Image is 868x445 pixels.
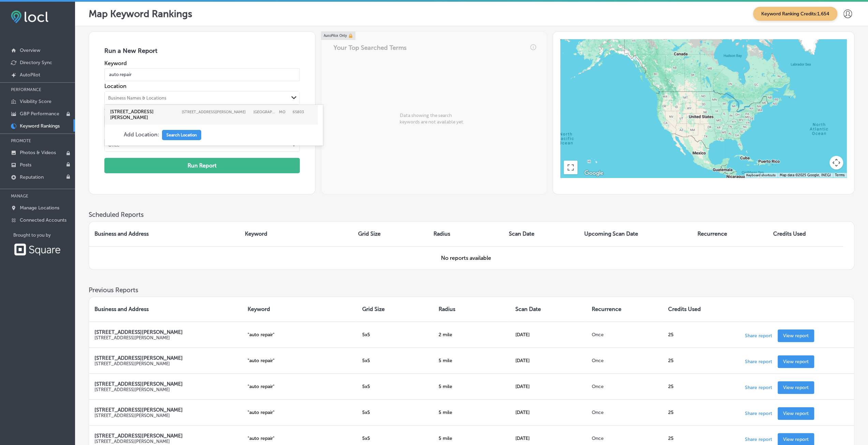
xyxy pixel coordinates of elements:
[503,222,579,246] th: Scan Date
[11,11,48,23] img: fda3e92497d09a02dc62c9cd864e3231.png
[357,297,433,322] th: Grid Size
[433,297,510,322] th: Radius
[104,130,300,136] label: Recurrence
[433,322,510,347] td: 2 mile
[162,130,201,140] button: Search Location
[248,384,351,389] p: " auto repair "
[692,222,767,246] th: Recurrence
[20,150,56,155] p: Photos & Videos
[745,357,772,365] p: Share report
[745,434,772,442] p: Share report
[89,222,239,246] th: Business and Address
[94,329,237,335] p: [STREET_ADDRESS][PERSON_NAME]
[94,433,237,439] p: [STREET_ADDRESS][PERSON_NAME]
[592,410,657,415] p: Once
[663,347,739,373] td: 25
[778,355,814,368] a: View report
[239,222,352,246] th: Keyword
[745,409,772,416] p: Share report
[829,156,843,169] button: Map camera controls
[94,355,237,361] p: [STREET_ADDRESS][PERSON_NAME]
[835,173,844,177] a: Terms (opens in new tab)
[433,347,510,373] td: 5 mile
[783,385,809,390] p: View report
[279,110,289,114] label: MO
[783,359,809,365] p: View report
[248,410,351,415] p: " auto repair "
[579,222,692,246] th: Upcoming Scan Date
[357,322,433,347] td: 5 x 5
[182,110,250,114] label: 1419 E Kearney St, Springfield, MO 65803, USA
[89,8,192,19] p: Map Keyword Rankings
[89,297,242,322] th: Business and Address
[778,407,814,420] a: View report
[592,435,657,441] p: Once
[510,297,586,322] th: Scan Date
[124,131,159,138] p: Add Location:
[780,173,831,177] span: Map data ©2025 Google, INEGI
[745,331,772,339] p: Share report
[248,358,351,364] p: " auto repair "
[510,322,586,347] td: [DATE]
[253,110,276,114] label: Springfield
[108,95,166,100] div: Business Names & Locations
[20,99,52,104] p: Visibility Score
[783,411,809,416] p: View report
[104,65,300,84] input: Search Keyword
[783,333,809,339] p: View report
[663,373,739,399] td: 25
[94,413,237,418] p: [STREET_ADDRESS][PERSON_NAME]
[89,211,854,219] h3: Scheduled Reports
[357,399,433,425] td: 5 x 5
[357,373,433,399] td: 5 x 5
[104,106,127,113] label: Grid Size
[663,297,739,322] th: Credits Used
[357,347,433,373] td: 5 x 5
[353,222,428,246] th: Grid Size
[778,329,814,342] a: View report
[20,47,40,53] p: Overview
[94,439,237,444] p: [STREET_ADDRESS][PERSON_NAME]
[510,399,586,425] td: [DATE]
[20,217,67,223] p: Connected Accounts
[94,381,237,387] p: [STREET_ADDRESS][PERSON_NAME]
[20,123,60,129] p: Keyword Rankings
[89,286,854,294] h3: Previous Reports
[592,384,657,389] p: Once
[510,347,586,373] td: [DATE]
[248,332,351,338] p: " auto repair "
[242,297,357,322] th: Keyword
[510,373,586,399] td: [DATE]
[94,387,237,392] p: [STREET_ADDRESS][PERSON_NAME]
[753,7,837,21] span: Keyword Ranking Credits: 1,654
[94,335,237,340] p: [STREET_ADDRESS][PERSON_NAME]
[20,205,59,211] p: Manage Locations
[94,407,237,413] p: [STREET_ADDRESS][PERSON_NAME]
[746,173,776,178] button: Keyboard shortcuts
[20,60,52,65] p: Directory Sync
[778,381,814,394] a: View report
[293,110,315,114] label: 65803
[110,109,178,120] label: 1419 E Kearney St
[592,332,657,338] p: Once
[592,358,657,364] p: Once
[104,83,300,89] label: Location
[564,161,577,174] button: Toggle fullscreen view
[104,47,300,60] h3: Run a New Report
[586,297,663,322] th: Recurrence
[663,322,739,347] td: 25
[433,399,510,425] td: 5 mile
[663,399,739,425] td: 25
[94,361,237,366] p: [STREET_ADDRESS][PERSON_NAME]
[783,436,809,442] p: View report
[583,169,605,178] a: Open this area in Google Maps (opens a new window)
[583,169,605,178] img: Google
[13,233,75,238] p: Brought to you by
[13,243,61,256] img: Square
[104,158,300,173] button: Run Report
[20,174,44,180] p: Reputation
[104,60,300,66] label: Keyword
[20,111,59,117] p: GBP Performance
[428,222,503,246] th: Radius
[20,162,31,168] p: Posts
